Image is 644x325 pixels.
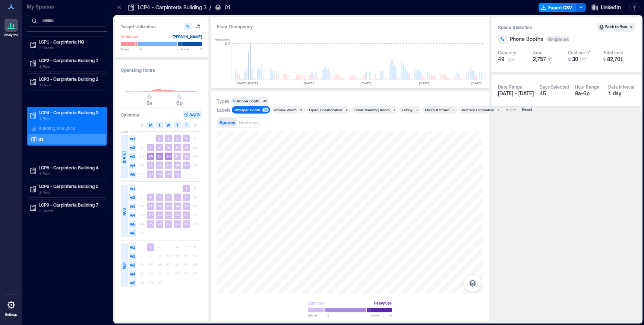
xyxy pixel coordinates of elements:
[237,81,247,85] text: [DATE]
[175,213,180,217] text: 21
[392,108,397,112] div: 2
[262,108,269,112] div: 49
[166,154,171,158] text: 16
[157,154,162,158] text: 15
[157,213,162,217] text: 19
[121,129,128,134] span: 2025
[5,312,18,317] p: Settings
[38,136,44,142] p: 01
[121,23,202,30] h3: Target Utilization
[175,222,180,226] text: 28
[38,125,75,131] p: Building Analytics
[510,35,543,43] span: Phone Booths
[149,195,152,199] text: 4
[248,81,258,85] text: [DATE]
[129,144,136,151] span: w2
[158,195,161,199] text: 5
[39,76,102,82] p: LCP3 - Carpinteria Building 2
[415,108,419,112] div: 1
[462,107,494,112] div: Primary Circulation
[194,122,196,128] span: S
[149,122,152,128] span: M
[498,84,522,90] div: Date Range
[607,56,623,62] span: 82,701
[274,107,297,112] div: Phone Room
[148,222,153,226] text: 25
[167,136,170,140] text: 2
[234,107,260,112] div: Whisper Booth
[39,45,102,51] p: 2 Floors
[402,107,413,112] div: Lobby
[148,163,153,167] text: 21
[309,107,342,112] div: Open Collaboration
[129,203,136,210] span: w3
[508,56,514,62] span: ppl
[167,145,170,149] text: 9
[186,122,187,128] span: F
[575,90,602,97] div: 8a - 6p
[157,163,162,167] text: 22
[39,165,102,171] p: LCP5 - Carpinteria Building 4
[603,57,606,62] span: $
[546,36,570,42] div: 49 spaces
[129,261,136,269] span: w3
[575,84,599,90] div: Hour Range
[158,136,161,140] text: 1
[121,111,140,118] h3: Calendar
[39,189,102,195] p: 1 Floor
[157,222,162,226] text: 26
[129,220,136,228] span: w5
[121,208,127,216] span: AUG
[533,50,543,55] div: Area
[540,90,569,97] div: 45
[129,171,136,178] span: w5
[184,163,189,167] text: 25
[121,152,127,163] span: [DATE]
[184,213,189,217] text: 22
[129,162,136,169] span: w4
[129,153,136,160] span: w3
[129,185,136,192] span: w1
[184,154,189,158] text: 18
[220,120,235,125] span: Spaces
[185,186,187,190] text: 1
[175,154,180,158] text: 17
[121,262,127,269] span: SEP
[217,107,230,113] div: Labels
[149,245,152,249] text: 1
[146,100,152,106] span: 8a
[39,109,102,115] p: LCP4 - Carpinteria Building 3
[167,195,170,199] text: 6
[173,33,202,41] div: [PERSON_NAME]
[39,208,102,214] p: 2 Floors
[175,163,180,167] text: 24
[2,16,20,39] a: Analytics
[354,107,390,112] div: Small Meeting Room
[308,313,329,318] span: Below %
[183,111,202,118] button: Avg %
[181,47,202,51] span: Above %
[547,57,552,62] span: ft²
[39,57,102,63] p: LCP2 - Carpinteria Building 1
[589,1,623,13] button: LinkedIn
[148,204,153,208] text: 11
[218,118,237,127] button: Spaces
[39,39,102,45] p: LCP1 - Carpinteria HQ
[27,3,107,10] p: My Spaces
[217,98,229,104] div: Types
[39,202,102,208] p: LCP9 - Carpinteria Building 7
[129,252,136,260] span: w2
[498,23,597,31] h3: Space Selection
[344,108,349,112] div: 2
[157,172,162,176] text: 29
[374,299,392,307] div: Heavy use
[304,81,314,85] text: [DATE]
[540,84,569,90] div: Days Selected
[175,204,180,208] text: 14
[176,136,179,140] text: 3
[209,4,211,11] p: /
[166,172,171,176] text: 30
[176,122,179,128] span: T
[608,90,635,97] div: 1 day
[419,81,429,85] text: [DATE]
